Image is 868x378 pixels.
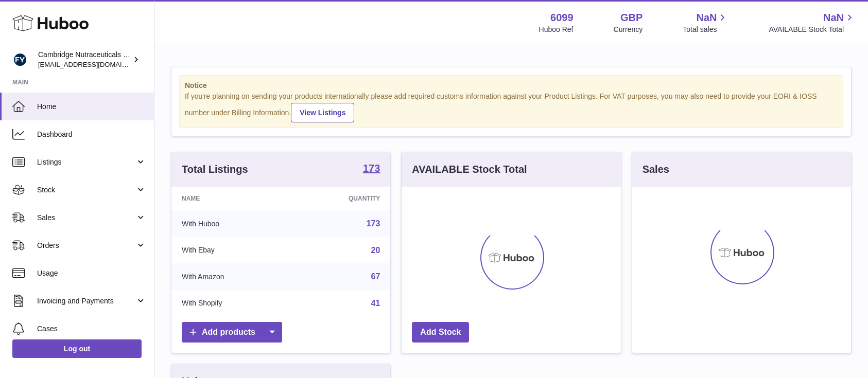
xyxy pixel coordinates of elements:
a: 20 [371,246,380,255]
strong: Notice [185,81,838,91]
div: If you're planning on sending your products internationally please add required customs informati... [185,92,838,122]
strong: 173 [363,163,380,173]
span: Home [37,102,146,112]
img: internalAdmin-6099@internal.huboo.com [12,52,28,67]
span: Invoicing and Payments [37,296,135,306]
a: 41 [371,299,380,308]
strong: GBP [620,11,643,25]
th: Name [171,187,291,210]
span: Total sales [683,25,728,34]
h3: Sales [643,163,669,176]
div: Huboo Ref [539,25,574,34]
th: Quantity [291,187,391,210]
a: Log out [12,339,142,358]
strong: 6099 [550,11,574,25]
a: 67 [371,272,380,281]
span: AVAILABLE Stock Total [769,25,856,34]
a: 173 [363,163,380,175]
span: Sales [37,213,135,223]
a: NaN Total sales [683,11,728,34]
span: Usage [37,268,146,278]
div: Cambridge Nutraceuticals Ltd [38,50,131,69]
span: Cases [37,324,146,334]
span: Stock [37,185,135,195]
a: Add Stock [412,322,469,343]
span: Orders [37,241,135,250]
a: Add products [182,322,282,343]
a: NaN AVAILABLE Stock Total [769,11,856,34]
span: Listings [37,157,135,167]
h3: Total Listings [182,163,248,176]
td: With Shopify [171,290,291,317]
td: With Amazon [171,263,291,290]
span: NaN [696,11,717,25]
a: View Listings [291,103,354,122]
td: With Huboo [171,210,291,237]
div: Currency [614,25,643,34]
span: Dashboard [37,130,146,139]
a: 173 [367,219,380,228]
span: NaN [823,11,844,25]
span: [EMAIL_ADDRESS][DOMAIN_NAME] [38,60,151,68]
td: With Ebay [171,237,291,264]
h3: AVAILABLE Stock Total [412,163,527,176]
